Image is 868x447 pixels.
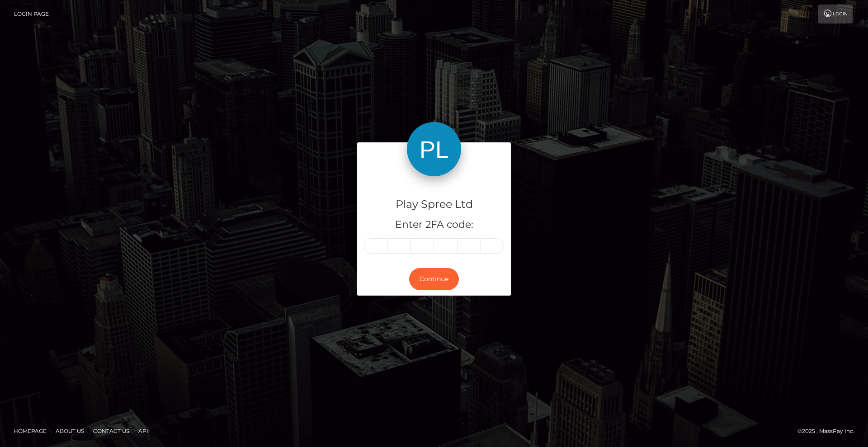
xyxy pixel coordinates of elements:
h5: Enter 2FA code: [364,218,504,232]
img: Play Spree Ltd [407,122,461,176]
div: © 2025 , MassPay Inc. [797,426,861,436]
a: Login [818,5,853,24]
a: API [135,424,152,438]
a: Homepage [10,424,50,438]
a: Contact Us [90,424,133,438]
h4: Play Spree Ltd [364,197,504,212]
a: Login Page [14,5,49,24]
a: About Us [52,424,88,438]
button: Continue [409,268,459,290]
